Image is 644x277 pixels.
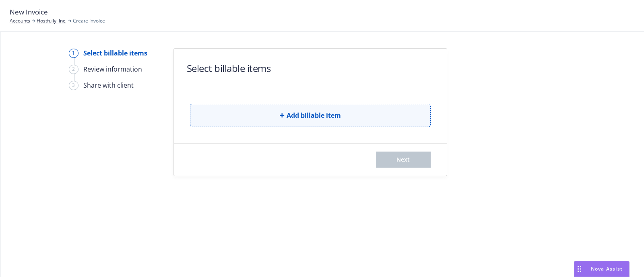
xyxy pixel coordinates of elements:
[69,49,78,58] div: 1
[376,152,431,168] button: Next
[574,261,630,277] button: Nova Assist
[396,156,410,163] span: Next
[83,64,142,74] div: Review information
[10,7,48,17] span: New Invoice
[574,261,584,277] div: Drag to move
[190,104,431,127] button: Add billable item
[73,17,105,25] span: Create Invoice
[37,17,66,25] a: Hostfully, Inc.
[187,62,271,75] h1: Select billable items
[591,265,623,272] span: Nova Assist
[83,48,147,58] div: Select billable items
[287,111,341,120] span: Add billable item
[10,17,30,25] a: Accounts
[69,65,78,74] div: 2
[83,80,134,90] div: Share with client
[69,81,78,90] div: 3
